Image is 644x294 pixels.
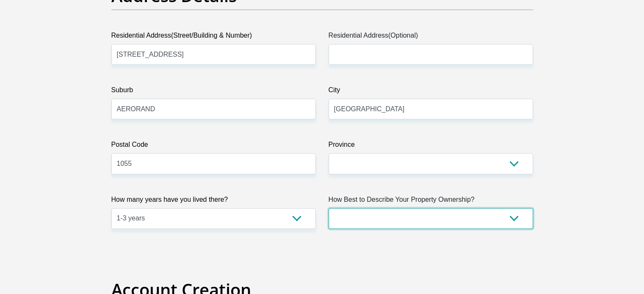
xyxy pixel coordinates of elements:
label: Residential Address(Street/Building & Number) [111,30,316,44]
label: How Best to Describe Your Property Ownership? [329,195,533,208]
select: Please Select a Province [329,153,533,174]
input: City [329,99,533,119]
input: Suburb [111,99,316,119]
select: Please select a value [329,208,533,229]
input: Address line 2 (Optional) [329,44,533,65]
label: How many years have you lived there? [111,195,316,208]
select: Please select a value [111,208,316,229]
label: Residential Address(Optional) [329,30,533,44]
label: City [329,85,533,99]
label: Province [329,140,533,153]
input: Postal Code [111,153,316,174]
input: Valid residential address [111,44,316,65]
label: Suburb [111,85,316,99]
label: Postal Code [111,140,316,153]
